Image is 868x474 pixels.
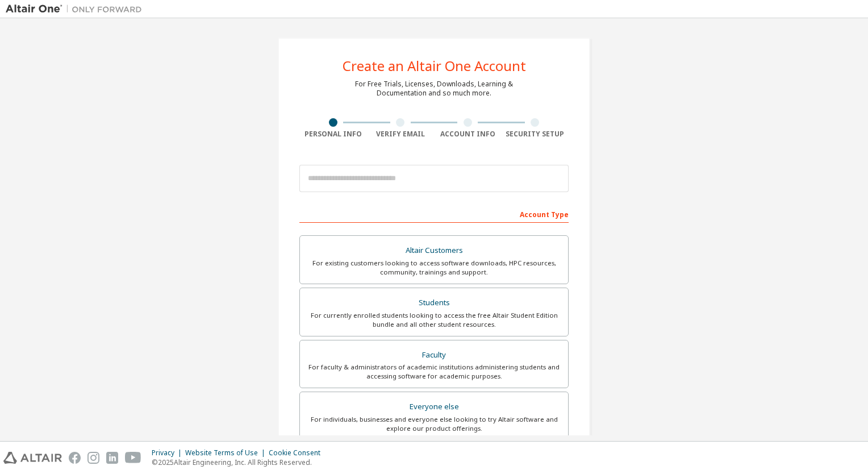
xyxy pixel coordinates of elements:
img: facebook.svg [69,452,81,464]
div: For Free Trials, Licenses, Downloads, Learning & Documentation and so much more. [355,80,513,98]
img: Altair One [6,3,148,15]
div: Website Terms of Use [185,448,269,458]
div: For faculty & administrators of academic institutions administering students and accessing softwa... [307,363,561,381]
div: Account Type [299,205,569,223]
div: Personal Info [299,130,367,139]
img: linkedin.svg [106,452,118,464]
div: Account Info [434,130,502,139]
div: For individuals, businesses and everyone else looking to try Altair software and explore our prod... [307,415,561,433]
div: For existing customers looking to access software downloads, HPC resources, community, trainings ... [307,259,561,277]
div: Everyone else [307,399,561,415]
img: instagram.svg [87,452,99,464]
div: Verify Email [367,130,435,139]
div: Faculty [307,347,561,363]
p: © 2025 Altair Engineering, Inc. All Rights Reserved. [152,458,327,467]
div: Cookie Consent [269,448,327,458]
div: Create an Altair One Account [343,59,526,73]
div: Students [307,295,561,311]
img: youtube.svg [125,452,141,464]
img: altair_logo.svg [3,452,62,464]
div: For currently enrolled students looking to access the free Altair Student Edition bundle and all ... [307,311,561,329]
div: Altair Customers [307,243,561,259]
div: Security Setup [502,130,569,139]
div: Privacy [152,448,185,458]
